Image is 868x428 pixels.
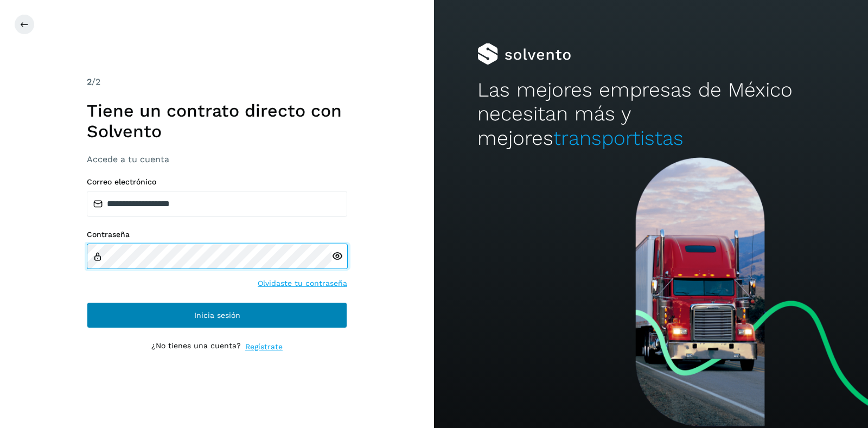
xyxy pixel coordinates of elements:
[87,230,347,239] label: Contraseña
[87,76,92,87] span: 2
[194,311,240,319] span: Inicia sesión
[87,75,347,88] div: /2
[245,341,283,353] a: Regístrate
[87,154,347,164] h3: Accede a tu cuenta
[151,341,241,353] p: ¿No tienes una cuenta?
[87,177,347,187] label: Correo electrónico
[87,302,347,328] button: Inicia sesión
[553,126,684,150] span: transportistas
[87,100,347,142] h1: Tiene un contrato directo con Solvento
[258,278,347,289] a: Olvidaste tu contraseña
[477,78,825,150] h2: Las mejores empresas de México necesitan más y mejores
